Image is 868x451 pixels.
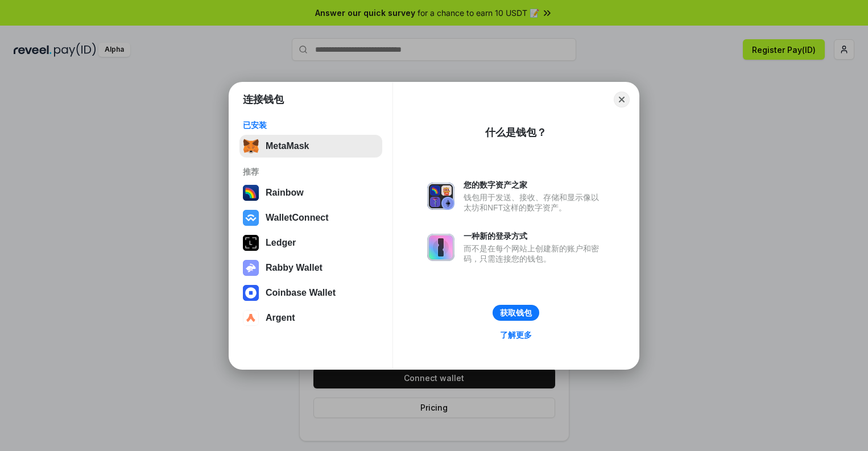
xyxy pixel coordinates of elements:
button: Ledger [239,231,382,254]
div: 获取钱包 [500,308,532,318]
div: 已安装 [243,120,379,130]
img: svg+xml,%3Csvg%20fill%3D%22none%22%20height%3D%2233%22%20viewBox%3D%220%200%2035%2033%22%20width%... [243,138,259,154]
button: Coinbase Wallet [239,282,382,304]
div: 钱包用于发送、接收、存储和显示像以太坊和NFT这样的数字资产。 [464,192,605,213]
div: Rainbow [266,188,304,198]
button: Close [614,92,630,107]
img: svg+xml,%3Csvg%20width%3D%2228%22%20height%3D%2228%22%20viewBox%3D%220%200%2028%2028%22%20fill%3D... [243,310,259,326]
div: 而不是在每个网站上创建新的账户和密码，只需连接您的钱包。 [464,243,605,264]
button: Rainbow [239,181,382,204]
div: Rabby Wallet [266,263,323,273]
div: 推荐 [243,167,379,177]
div: Ledger [266,238,296,248]
img: svg+xml,%3Csvg%20xmlns%3D%22http%3A%2F%2Fwww.w3.org%2F2000%2Fsvg%22%20fill%3D%22none%22%20viewBox... [427,234,454,261]
div: 您的数字资产之家 [464,180,605,190]
div: Coinbase Wallet [266,288,336,298]
button: Argent [239,307,382,329]
div: 了解更多 [500,330,532,340]
img: svg+xml,%3Csvg%20xmlns%3D%22http%3A%2F%2Fwww.w3.org%2F2000%2Fsvg%22%20width%3D%2228%22%20height%3... [243,235,259,251]
div: 什么是钱包？ [485,126,547,139]
button: Rabby Wallet [239,256,382,279]
img: svg+xml,%3Csvg%20width%3D%2228%22%20height%3D%2228%22%20viewBox%3D%220%200%2028%2028%22%20fill%3D... [243,210,259,226]
img: svg+xml,%3Csvg%20width%3D%2228%22%20height%3D%2228%22%20viewBox%3D%220%200%2028%2028%22%20fill%3D... [243,285,259,301]
img: svg+xml,%3Csvg%20xmlns%3D%22http%3A%2F%2Fwww.w3.org%2F2000%2Fsvg%22%20fill%3D%22none%22%20viewBox... [427,183,454,210]
div: WalletConnect [266,213,329,223]
a: 了解更多 [493,328,539,342]
div: Argent [266,313,295,323]
img: svg+xml,%3Csvg%20xmlns%3D%22http%3A%2F%2Fwww.w3.org%2F2000%2Fsvg%22%20fill%3D%22none%22%20viewBox... [243,260,259,276]
h1: 连接钱包 [243,93,284,106]
div: MetaMask [266,141,309,151]
button: 获取钱包 [493,305,539,321]
button: WalletConnect [239,206,382,229]
div: 一种新的登录方式 [464,231,605,241]
button: MetaMask [239,135,382,158]
img: svg+xml,%3Csvg%20width%3D%22120%22%20height%3D%22120%22%20viewBox%3D%220%200%20120%20120%22%20fil... [243,185,259,201]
